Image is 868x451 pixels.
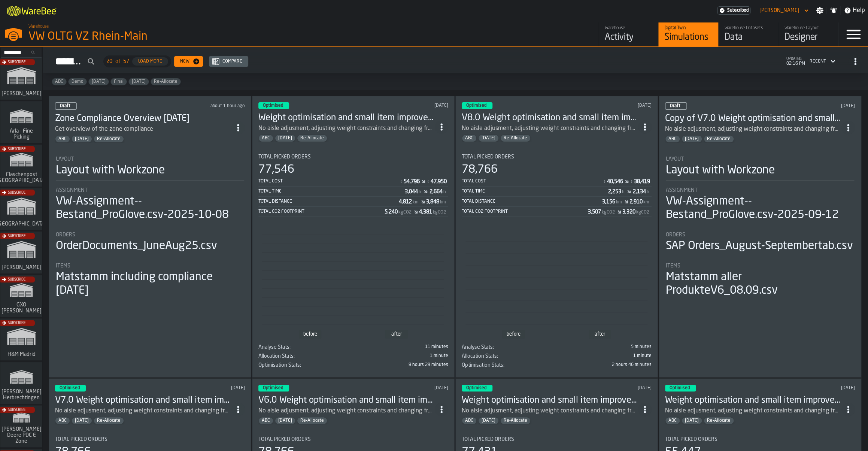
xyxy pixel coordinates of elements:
[258,344,448,353] div: stat-Analyse Stats:
[419,190,421,195] span: h
[55,385,86,391] div: status-3 2
[462,124,638,133] div: No aisle adjusment, adjusting weight constraints and changing from gramm to kilogramme and puttin...
[0,362,42,405] a: link-to-/wh/i/f0a6b354-7883-413a-84ff-a65eb9c31f03/simulations
[385,209,398,215] div: Stat Value
[807,57,837,66] div: DropdownMenuValue-4
[258,148,448,371] section: card-SimulationDashboardCard-optimised
[558,353,652,358] div: 1 minute
[462,406,638,415] div: No aisle adjusment, adjusting weight constraints and changing from gramm to kilogramme and puttin...
[419,209,432,215] div: Stat Value
[704,418,734,423] span: Re-Allocate
[60,386,80,390] span: Optimised
[665,25,712,31] div: Digital Twin
[258,154,311,160] span: Total Picked Orders
[462,436,652,442] div: Title
[595,332,606,337] text: after
[398,210,412,215] span: kgCO2
[405,189,418,195] div: Stat Value
[258,179,400,184] div: Total Cost
[462,189,608,194] div: Total Time
[727,8,749,13] span: Subscribed
[111,79,127,84] span: Final
[784,31,832,43] div: Designer
[258,163,294,176] div: 77,546
[275,136,295,141] span: Feb/25
[431,179,447,185] div: Stat Value
[462,394,638,406] h3: Weight optimisation and small item improvement V.5.0
[72,136,92,142] span: Feb/25
[115,58,120,64] span: of
[666,263,680,269] span: Items
[455,96,658,378] div: ItemListCard-DashboardItemContainer
[666,156,684,162] span: Layout
[8,321,25,325] span: Subscribe
[462,353,555,359] div: Title
[258,362,448,371] div: stat-Optimisation Stats:
[0,275,42,318] a: link-to-/wh/i/baca6aa3-d1fc-43c0-a604-2a1c9d5db74d/simulations
[605,31,652,43] div: Activity
[303,332,317,337] text: before
[462,385,492,391] div: status-3 2
[588,209,601,215] div: Stat Value
[3,128,39,140] span: Arla - Fine Picking
[666,164,775,177] div: Layout with Workzone
[462,344,555,350] div: Title
[462,436,514,442] span: Total Picked Orders
[56,164,165,177] div: Layout with Workzone
[55,125,153,134] div: Get overview of the zone compliance
[666,232,685,238] span: Orders
[28,24,49,29] span: Warehouse
[462,154,652,160] div: Title
[177,59,192,64] div: New
[501,136,530,141] span: Re-Allocate
[622,190,625,195] span: h
[841,6,868,15] label: button-toggle-Help
[258,406,435,415] div: No aisle adjusment, adjusting weight constraints and changing from gramm to kilogramme and puttin...
[8,278,25,282] span: Subscribe
[462,362,504,368] span: Optimisation Stats:
[56,263,244,297] div: stat-Items
[682,136,702,142] span: Feb/25
[670,386,690,390] span: Optimised
[462,112,638,124] div: V8.0 Weight optimisation and small item improvement
[501,418,530,423] span: Re-Allocate
[162,103,245,109] div: Updated: 10/9/2025, 12:53:41 PM Created: 10/8/2025, 2:09:53 PM
[443,190,446,195] span: h
[151,79,180,84] span: Re-Allocate
[56,270,244,297] div: Matstamm including compliance [DATE]
[132,57,168,66] button: button-Load More
[258,112,435,124] div: Weight optimisation and small item improvement V.4.0
[370,385,449,391] div: Updated: 9/15/2025, 7:33:56 AM Created: 9/14/2025, 11:19:00 PM
[725,25,772,31] div: Warehouse Datasets
[258,189,405,194] div: Total Time
[666,156,854,181] div: stat-Layout
[427,179,430,185] span: €
[263,386,283,390] span: Optimised
[462,353,652,362] div: stat-Allocation Stats:
[123,58,129,64] span: 57
[558,362,652,367] div: 2 hours 46 minutes
[56,156,244,162] div: Title
[717,6,750,15] a: link-to-/wh/i/44979e6c-6f66-405e-9874-c1e29f02a54a/settings/billing
[8,191,25,195] span: Subscribe
[666,263,854,269] div: Title
[665,113,841,125] h3: Copy of V7.0 Weight optimisation and small item improvement
[616,200,622,205] span: km
[258,124,435,133] div: No aisle adjusment, adjusting weight constraints and changing from gramm to kilogramme and puttin...
[0,58,42,101] a: link-to-/wh/i/72fe6713-8242-4c3c-8adf-5d67388ea6d5/simulations
[55,406,231,415] div: No aisle adjusment, adjusting weight constraints and changing from gramm to kilogramme and puttin...
[258,436,448,442] div: Title
[370,103,449,108] div: Updated: 9/25/2025, 3:42:57 PM Created: 9/11/2025, 5:32:17 PM
[622,209,635,215] div: Stat Value
[56,263,70,269] span: Items
[634,179,650,185] div: Stat Value
[259,136,273,141] span: ABC
[462,362,652,371] div: stat-Optimisation Stats:
[258,102,289,109] div: status-3 2
[665,125,841,134] div: No aisle adjusment, adjusting weight constraints and changing from gramm to kilogramme and puttin...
